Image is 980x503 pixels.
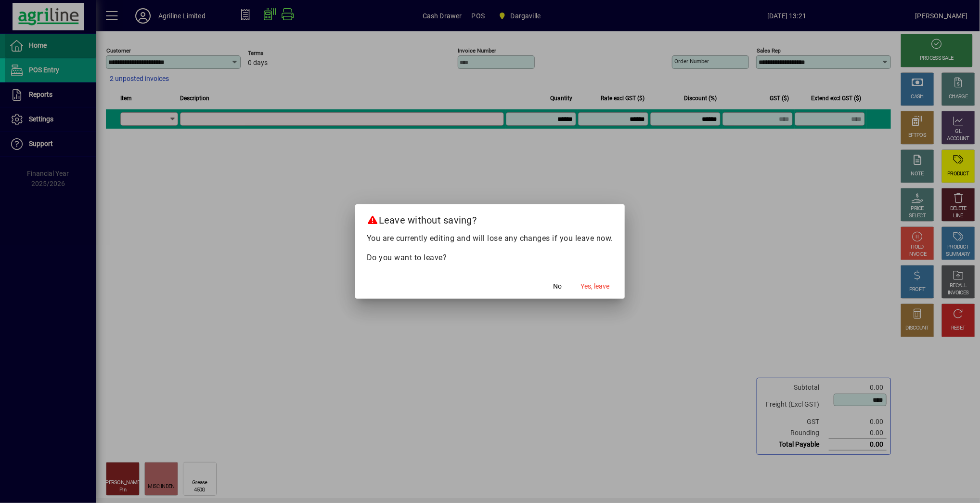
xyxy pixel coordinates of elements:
p: Do you want to leave? [367,252,614,264]
span: No [553,281,562,291]
span: Yes, leave [580,281,609,291]
button: Yes, leave [577,278,613,295]
button: No [542,278,573,295]
p: You are currently editing and will lose any changes if you leave now. [367,233,614,244]
h2: Leave without saving? [355,204,625,232]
